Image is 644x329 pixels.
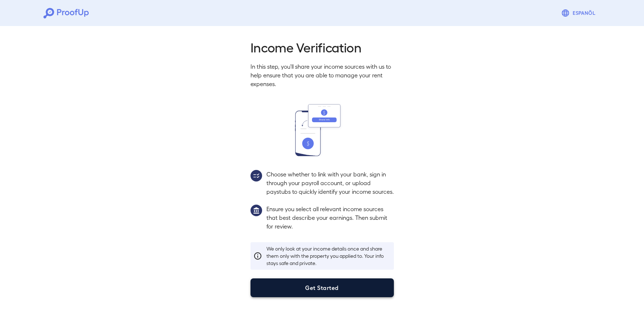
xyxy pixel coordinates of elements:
[266,245,391,267] p: We only look at your income details once and share them only with the property you applied to. Yo...
[251,205,262,216] img: group1.svg
[251,278,394,297] button: Get Started
[266,205,394,231] p: Ensure you select all relevant income sources that best describe your earnings. Then submit for r...
[558,6,601,20] button: Espanõl
[251,170,262,181] img: group2.svg
[251,62,394,88] p: In this step, you'll share your income sources with us to help ensure that you are able to manage...
[251,39,394,55] h2: Income Verification
[295,104,349,156] img: transfer_money.svg
[266,170,394,196] p: Choose whether to link with your bank, sign in through your payroll account, or upload paystubs t...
